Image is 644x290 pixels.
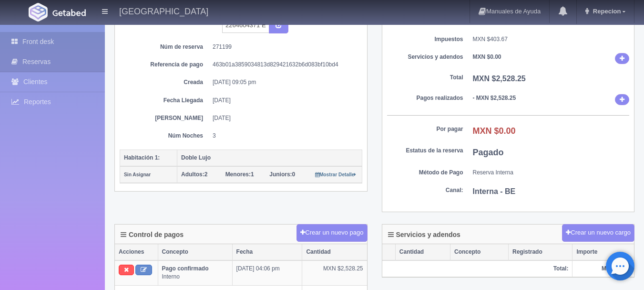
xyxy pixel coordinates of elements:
span: 2 [181,171,207,178]
th: MXN $0.00 [572,260,634,277]
th: Importe [572,244,634,260]
dd: 3 [213,132,355,140]
h4: Servicios y adendos [388,231,460,238]
th: Acciones [115,244,158,260]
th: Cantidad [302,244,367,260]
b: MXN $0.00 [473,126,516,136]
h4: Control de pagos [121,231,184,238]
b: MXN $2,528.25 [473,75,526,83]
th: Cantidad [395,244,450,260]
dd: 271199 [213,43,355,51]
b: Habitación 1: [124,154,160,161]
dd: 463b01a3859034813d829421632b6d083bf10bd4 [213,61,355,69]
dt: Servicios y adendos [387,53,463,61]
dd: [DATE] [213,97,355,105]
b: Pago confirmado [162,265,209,272]
th: Registrado [509,244,572,260]
dt: [PERSON_NAME] [127,114,203,122]
span: 0 [269,171,295,178]
dt: Núm Noches [127,132,203,140]
th: Fecha [232,244,302,260]
dt: Método de Pago [387,169,463,177]
dt: Total [387,74,463,82]
img: Getabed [52,9,86,16]
span: Repecion [591,8,621,15]
b: MXN $0.00 [473,54,501,60]
dd: [DATE] [213,114,355,122]
dt: Canal: [387,186,463,194]
dt: Estatus de la reserva [387,147,463,155]
dt: Núm de reserva [127,43,203,51]
dd: MXN $403.67 [473,35,630,43]
dt: Pagos realizados [387,94,463,102]
b: Interna - BE [473,187,516,195]
td: MXN $2,528.25 [302,260,367,285]
dd: [DATE] 09:05 pm [213,78,355,86]
strong: Juniors: [269,171,292,178]
dd: Reserva Interna [473,169,630,177]
td: Interno [158,260,232,285]
dt: Referencia de pago [127,61,203,69]
td: [DATE] 04:06 pm [232,260,302,285]
small: Mostrar Detalle [315,172,357,177]
dt: Creada [127,78,203,86]
th: Concepto [158,244,232,260]
h4: [GEOGRAPHIC_DATA] [119,5,208,17]
dt: Impuestos [387,35,463,43]
b: Pagado [473,148,504,157]
th: Total: [382,260,572,277]
span: 1 [225,171,254,178]
strong: Adultos: [181,171,204,178]
button: Crear un nuevo pago [296,224,367,242]
th: Concepto [450,244,509,260]
b: - MXN $2,528.25 [473,95,516,101]
button: Crear un nuevo cargo [562,224,634,242]
img: Getabed [29,3,48,21]
th: Doble Lujo [177,150,362,166]
dt: Por pagar [387,125,463,133]
strong: Menores: [225,171,251,178]
dt: Fecha Llegada [127,97,203,105]
a: Mostrar Detalle [315,171,357,178]
small: Sin Asignar [124,172,151,177]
